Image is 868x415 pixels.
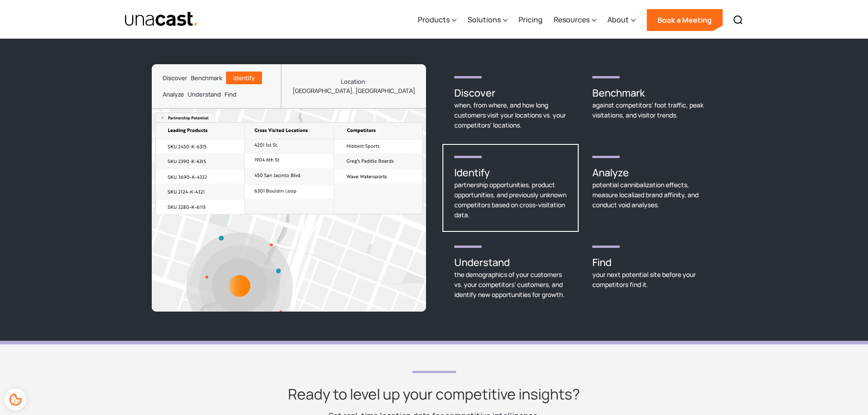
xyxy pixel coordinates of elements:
[454,270,567,300] div: the demographics of your customers vs. your competitors’ customers, and identify new opportunitie...
[733,15,744,26] img: Search icon
[467,14,501,25] div: Solutions
[607,14,629,25] div: About
[454,180,567,220] div: partnership opportunities, product opportunities, and previously unknown competitors based on cro...
[152,109,426,217] img: Identify Dashboard
[418,1,457,39] div: Products
[188,86,221,102] a: Understand
[454,100,567,130] div: when, from where, and how long customers visit your locations vs. your competitors' locations.
[163,70,187,86] a: Discover
[233,73,255,82] div: Identify
[467,1,508,39] div: Solutions
[288,384,580,404] h3: Ready to level up your competitive insights?
[225,86,236,102] a: Find
[163,86,184,102] a: Analyze
[592,270,705,290] div: your next potential site before your competitors find it.
[592,180,705,210] div: potential cannibalization effects, measure localized brand affinity, and conduct void analyses.
[647,9,723,31] a: Book a Meeting
[592,86,705,100] h3: Benchmark
[454,255,567,270] h3: Understand
[191,70,222,86] a: Benchmark
[554,1,596,39] div: Resources
[124,11,199,27] img: Unacast text logo
[607,1,636,39] div: About
[5,389,26,410] div: Cookie Preferences
[554,14,590,25] div: Resources
[519,1,543,39] a: Pricing
[592,100,705,120] div: against competitors’ foot traffic, peak visitations, and visitor trends.
[592,165,705,180] h3: Analyze
[418,14,450,25] div: Products
[592,255,705,270] h3: Find
[293,77,415,95] div: Location: [GEOGRAPHIC_DATA], [GEOGRAPHIC_DATA]
[454,86,567,100] h3: Discover
[454,165,567,180] h3: Identify
[124,11,199,27] a: home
